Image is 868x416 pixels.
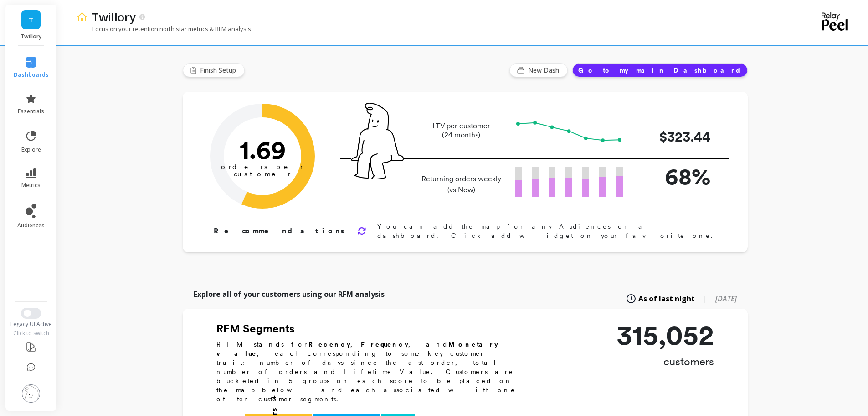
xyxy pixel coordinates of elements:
b: Frequency [361,341,408,348]
span: New Dash [528,66,562,75]
img: pal seatted on line [351,103,404,179]
span: T [29,15,33,25]
span: essentials [18,108,44,115]
img: header icon [77,11,87,22]
button: Finish Setup [183,63,245,77]
text: 1.69 [239,135,285,165]
span: [DATE] [715,294,737,304]
tspan: orders per [221,163,304,171]
p: customers [616,354,714,369]
button: Go to my main Dashboard [572,63,748,77]
span: audiences [17,222,45,229]
p: 315,052 [616,321,714,349]
p: $323.44 [637,126,710,147]
h2: RFM Segments [216,321,526,336]
button: New Dash [509,63,568,77]
span: metrics [21,182,41,189]
span: | [702,293,706,304]
tspan: customer [233,170,291,178]
img: profile picture [22,384,40,403]
div: Click to switch [5,330,58,337]
p: Twillory [92,9,135,25]
span: explore [21,146,41,153]
p: Explore all of your customers using our RFM analysis [194,289,385,300]
p: LTV per customer (24 months) [419,121,504,140]
p: RFM stands for , , and , each corresponding to some key customer trait: number of days since the ... [216,340,526,404]
p: Returning orders weekly (vs New) [419,174,504,195]
span: Finish Setup [200,66,239,75]
button: Switch to New UI [21,308,41,319]
div: Legacy UI Active [5,321,58,328]
p: Focus on your retention north star metrics & RFM analysis [77,25,251,33]
span: As of last night [638,293,695,304]
b: Recency [308,341,350,348]
p: 68% [637,159,710,194]
span: dashboards [14,71,49,79]
p: You can add the map for any Audiences on a dashboard. Click add widget on your favorite one. [377,222,719,240]
p: Recommendations [214,226,346,237]
p: Twillory [15,33,48,40]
